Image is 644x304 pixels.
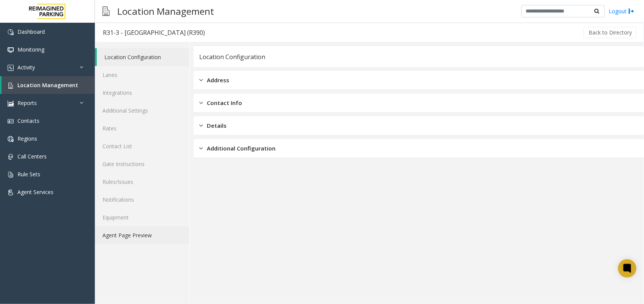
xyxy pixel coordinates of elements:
[207,121,227,130] span: Details
[95,191,189,208] a: Notifications
[103,28,205,38] div: R31-3 - [GEOGRAPHIC_DATA] (R390)
[17,46,44,53] span: Monitoring
[97,48,189,66] a: Location Configuration
[17,81,78,89] span: Location Management
[8,172,14,178] img: 'icon'
[95,66,189,84] a: Lanes
[207,99,242,107] span: Contact Info
[95,119,189,137] a: Rates
[2,76,95,94] a: Location Management
[8,29,14,35] img: 'icon'
[609,7,635,15] a: Logout
[8,65,14,71] img: 'icon'
[113,2,218,20] h3: Location Management
[17,135,37,142] span: Regions
[17,99,37,107] span: Reports
[8,154,14,160] img: 'icon'
[207,76,229,85] span: Address
[95,84,189,102] a: Integrations
[17,188,54,196] span: Agent Services
[8,190,14,196] img: 'icon'
[8,47,14,53] img: 'icon'
[8,83,14,89] img: 'icon'
[584,27,637,38] button: Back to Directory
[17,117,39,124] span: Contacts
[199,52,265,62] div: Location Configuration
[628,7,635,15] img: logout
[17,171,40,178] span: Rule Sets
[102,2,110,20] img: pageIcon
[95,137,189,155] a: Contact List
[95,208,189,226] a: Equipment
[17,64,35,71] span: Activity
[199,144,203,153] img: closed
[17,28,45,35] span: Dashboard
[95,173,189,191] a: Rules/Issues
[199,99,203,107] img: closed
[8,100,14,107] img: 'icon'
[199,76,203,85] img: closed
[17,153,47,160] span: Call Centers
[8,118,14,124] img: 'icon'
[95,102,189,119] a: Additional Settings
[8,136,14,142] img: 'icon'
[95,226,189,244] a: Agent Page Preview
[95,155,189,173] a: Gate Instructions
[199,121,203,130] img: closed
[207,144,276,153] span: Additional Configuration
